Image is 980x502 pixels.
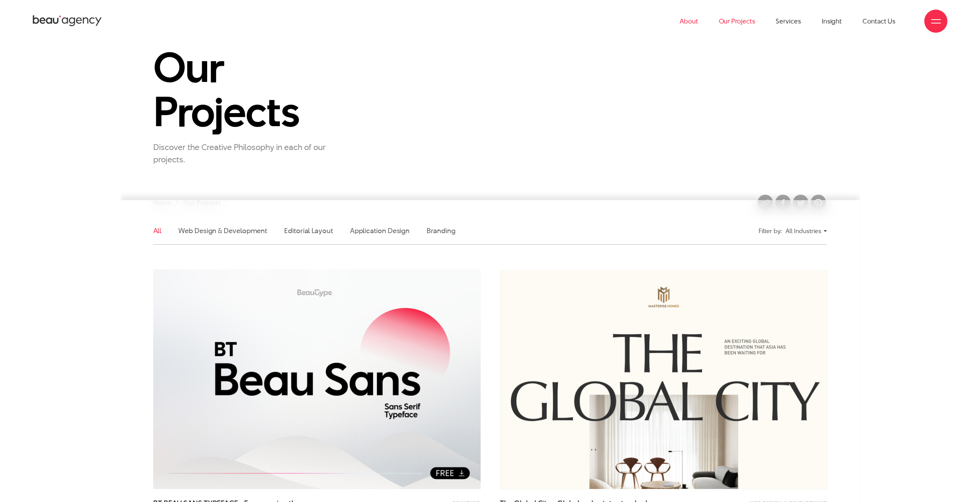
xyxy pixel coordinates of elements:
img: bt_beau_sans [153,270,481,489]
a: Editorial Layout [284,226,333,235]
img: website bất động sản The Global City - Chuẩn mực bất động sản toàn cầu [500,270,827,489]
div: All Industries [786,224,827,238]
a: Home [153,198,172,207]
a: Application Design [350,226,410,235]
div: Filter by: [759,224,782,238]
a: Branding [427,226,455,235]
h1: Our Projects [153,45,365,134]
p: Discover the Creative Philosophy in each of our projects. [153,141,346,165]
a: Web Design & Development [178,226,267,235]
a: All [153,226,162,235]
